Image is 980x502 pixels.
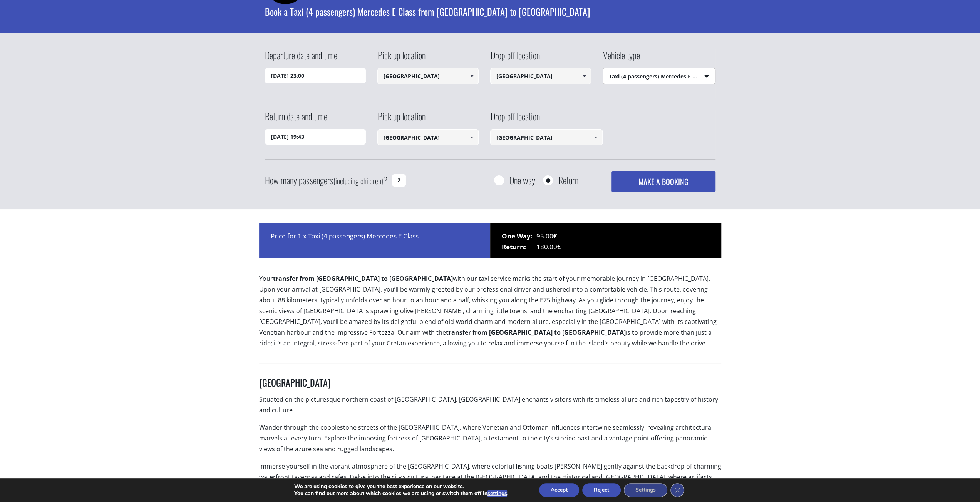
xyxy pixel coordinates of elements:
[509,175,535,185] label: One way
[377,68,479,84] input: Select pickup location
[539,483,579,497] button: Accept
[611,171,715,192] button: MAKE A BOOKING
[259,377,721,394] h3: [GEOGRAPHIC_DATA]
[603,68,715,85] span: Taxi (4 passengers) Mercedes E Class
[487,490,507,497] button: settings
[558,175,578,185] label: Return
[624,483,667,497] button: Settings
[259,273,721,355] p: Your with our taxi service marks the start of your memorable journey in [GEOGRAPHIC_DATA]. Upon y...
[670,483,684,497] button: Close GDPR Cookie Banner
[490,110,540,129] label: Drop off location
[502,231,536,242] span: One Way:
[490,223,721,258] div: 95.00€ 180.00€
[465,68,478,84] a: Show All Items
[265,110,327,129] label: Return date and time
[259,223,490,258] div: Price for 1 x Taxi (4 passengers) Mercedes E Class
[265,48,337,68] label: Departure date and time
[259,461,721,500] p: Immerse yourself in the vibrant atmosphere of the [GEOGRAPHIC_DATA], where colorful fishing boats...
[273,274,453,283] b: transfer from [GEOGRAPHIC_DATA] to [GEOGRAPHIC_DATA]
[502,242,536,252] span: Return:
[259,422,721,461] p: Wander through the cobblestone streets of the [GEOGRAPHIC_DATA], where Venetian and Ottoman influ...
[377,48,426,68] label: Pick up location
[294,483,508,490] p: We are using cookies to give you the best experience on our website.
[377,110,426,129] label: Pick up location
[333,175,383,187] small: (including children)
[578,68,591,84] a: Show All Items
[259,394,721,422] p: Situated on the picturesque northern coast of [GEOGRAPHIC_DATA], [GEOGRAPHIC_DATA] enchants visit...
[603,48,640,68] label: Vehicle type
[582,483,621,497] button: Reject
[490,129,603,145] input: Select drop-off location
[590,129,602,145] a: Show All Items
[490,68,591,84] input: Select drop-off location
[465,129,478,145] a: Show All Items
[377,129,479,145] input: Select pickup location
[446,328,626,337] b: transfer from [GEOGRAPHIC_DATA] to [GEOGRAPHIC_DATA]
[294,490,508,497] p: You can find out more about which cookies we are using or switch them off in .
[265,171,387,190] label: How many passengers ?
[490,48,540,68] label: Drop off location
